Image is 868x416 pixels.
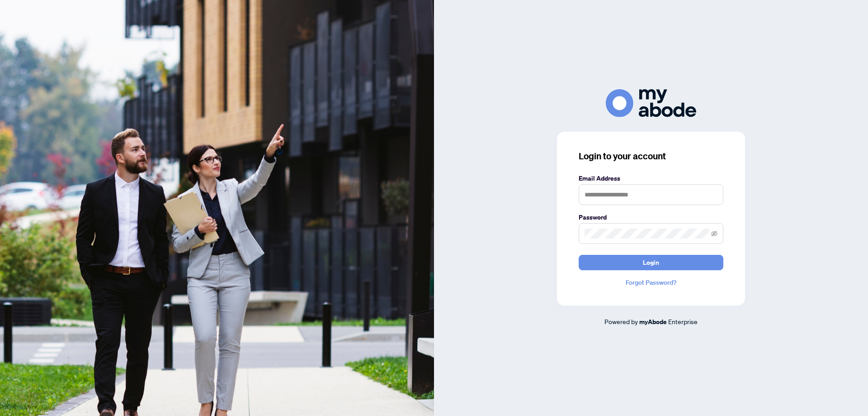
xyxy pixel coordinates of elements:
[643,255,659,270] span: Login
[711,230,717,237] span: eye-invisible
[639,317,667,327] a: myAbode
[579,150,723,163] h3: Login to your account
[604,317,638,325] span: Powered by
[606,89,696,117] img: ma-logo
[579,255,723,270] button: Login
[668,317,698,325] span: Enterprise
[579,173,723,183] label: Email Address
[579,212,723,222] label: Password
[579,277,723,287] a: Forgot Password?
